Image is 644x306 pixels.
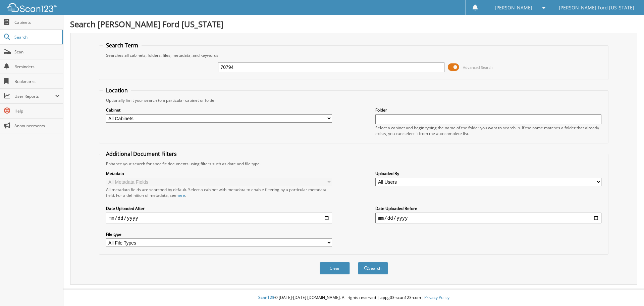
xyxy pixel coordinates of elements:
[106,107,332,113] label: Cabinet
[106,231,332,237] label: File type
[103,87,131,94] legend: Location
[375,125,601,136] div: Select a cabinet and begin typing the name of the folder you want to search in. If the name match...
[70,18,637,30] h1: Search [PERSON_NAME] Ford [US_STATE]
[7,3,57,12] img: scan123-logo-white.svg
[375,171,601,176] label: Uploaded By
[103,42,142,49] legend: Search Term
[559,6,634,10] span: [PERSON_NAME] Ford [US_STATE]
[14,19,60,25] span: Cabinets
[14,79,60,84] span: Bookmarks
[103,161,605,167] div: Enhance your search for specific documents using filters such as date and file type.
[176,192,185,198] a: here
[14,49,60,55] span: Scan
[103,150,180,158] legend: Additional Document Filters
[14,64,60,70] span: Reminders
[14,93,55,99] span: User Reports
[375,213,601,223] input: end
[375,206,601,211] label: Date Uploaded Before
[424,295,449,300] a: Privacy Policy
[14,108,60,114] span: Help
[63,290,644,306] div: © [DATE]-[DATE] [DOMAIN_NAME]. All rights reserved | appg03-scan123-com |
[495,6,532,10] span: [PERSON_NAME]
[463,65,493,70] span: Advanced Search
[258,295,274,300] span: Scan123
[106,206,332,211] label: Date Uploaded After
[106,213,332,223] input: start
[103,97,605,103] div: Optionally limit your search to a particular cabinet or folder
[14,123,60,129] span: Announcements
[103,52,605,58] div: Searches all cabinets, folders, files, metadata, and keywords
[320,262,350,274] button: Clear
[610,274,644,306] iframe: Chat Widget
[106,187,332,198] div: All metadata fields are searched by default. Select a cabinet with metadata to enable filtering b...
[358,262,388,274] button: Search
[106,171,332,176] label: Metadata
[14,34,59,40] span: Search
[375,107,601,113] label: Folder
